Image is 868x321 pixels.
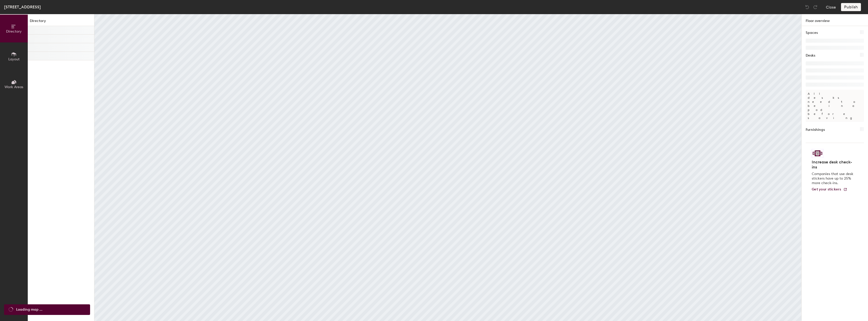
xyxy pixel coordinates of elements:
[4,4,41,10] div: [STREET_ADDRESS]
[806,30,818,36] h1: Spaces
[802,14,868,26] h1: Floor overview
[5,85,23,89] span: Work Areas
[826,3,836,11] button: Close
[812,172,855,185] p: Companies that use desk stickers have up to 25% more check-ins.
[8,57,20,61] span: Layout
[16,307,42,312] span: Loading map ...
[94,14,801,321] canvas: Map
[812,160,855,170] h4: Increase desk check-ins
[805,5,810,10] img: Undo
[806,53,815,58] h1: Desks
[812,187,847,192] a: Get your stickers
[812,149,823,158] img: Sticker logo
[806,90,864,122] p: All desks need to be in a pod before saving
[806,127,825,133] h1: Furnishings
[6,29,22,34] span: Directory
[813,5,818,10] img: Redo
[28,18,94,26] h1: Directory
[812,187,841,191] span: Get your stickers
